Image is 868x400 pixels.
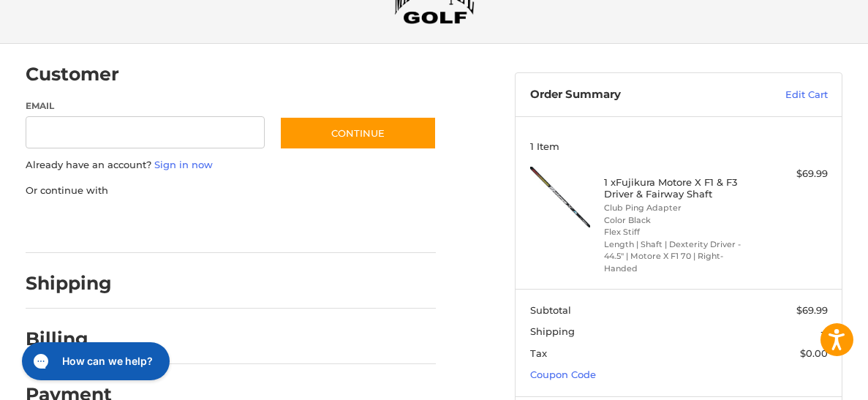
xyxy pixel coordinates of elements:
[530,140,828,152] h3: 1 Item
[26,272,112,295] h2: Shipping
[15,337,174,385] iframe: Gorgias live chat messenger
[604,176,750,200] h4: 1 x Fujikura Motore X F1 & F3 Driver & Fairway Shaft
[26,99,265,113] label: Email
[604,214,750,227] li: Color Black
[279,116,437,150] button: Continue
[733,88,828,102] a: Edit Cart
[604,202,750,214] li: Club Ping Adapter
[530,347,547,359] span: Tax
[796,304,828,316] span: $69.99
[26,158,437,173] p: Already have an account?
[604,238,750,275] li: Length | Shaft | Dexterity Driver - 44.5" | Motore X F1 70 | Right-Handed
[530,304,571,316] span: Subtotal
[268,212,378,238] iframe: PayPal-venmo
[753,167,828,181] div: $69.99
[26,63,119,86] h2: Customer
[20,212,130,238] iframe: PayPal-paypal
[820,325,828,337] span: --
[145,212,254,238] iframe: PayPal-paylater
[154,159,213,170] a: Sign in now
[26,328,111,350] h2: Billing
[26,184,437,198] p: Or continue with
[530,88,733,102] h3: Order Summary
[604,226,750,238] li: Flex Stiff
[800,347,828,359] span: $0.00
[530,325,575,337] span: Shipping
